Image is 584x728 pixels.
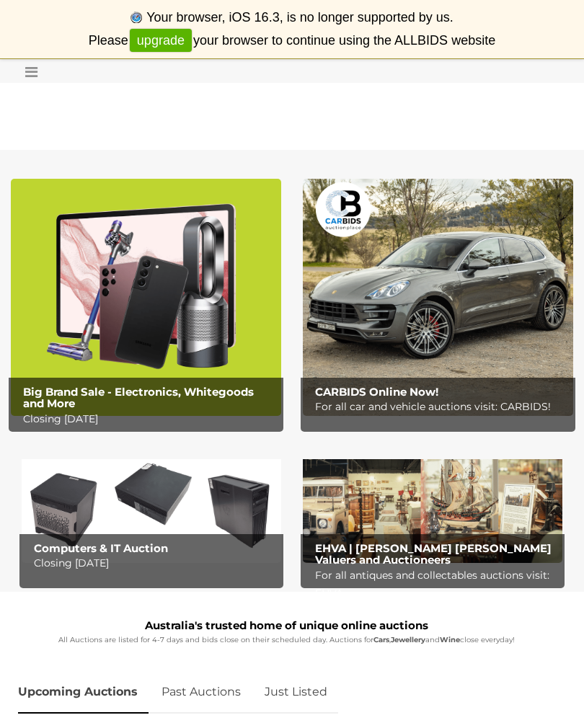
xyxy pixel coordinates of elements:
a: Just Listed [254,671,338,714]
p: Closing [DATE] [23,410,276,428]
b: CARBIDS Online Now! [315,385,438,399]
p: For all antiques and collectables auctions visit: EHVA [315,567,558,603]
img: Big Brand Sale - Electronics, Whitegoods and More [11,179,281,416]
a: upgrade [130,29,192,53]
img: EHVA | Evans Hastings Valuers and Auctioneers [303,445,562,563]
a: EHVA | Evans Hastings Valuers and Auctioneers EHVA | [PERSON_NAME] [PERSON_NAME] Valuers and Auct... [303,445,562,563]
a: CARBIDS Online Now! CARBIDS Online Now! For all car and vehicle auctions visit: CARBIDS! [303,179,573,416]
h1: Australia's trusted home of unique online auctions [18,620,555,632]
p: For all car and vehicle auctions visit: CARBIDS! [315,398,568,416]
p: Closing [DATE] [34,554,277,572]
p: All Auctions are listed for 4-7 days and bids close on their scheduled day. Auctions for , and cl... [18,634,555,647]
b: Computers & IT Auction [34,541,168,555]
img: CARBIDS Online Now! [303,179,573,416]
a: Upcoming Auctions [18,671,149,714]
strong: Wine [440,635,460,644]
b: Big Brand Sale - Electronics, Whitegoods and More [23,385,254,411]
strong: Jewellery [391,635,425,644]
strong: Cars [373,635,389,644]
img: Computers & IT Auction [22,445,281,563]
b: EHVA | [PERSON_NAME] [PERSON_NAME] Valuers and Auctioneers [315,541,552,567]
a: Past Auctions [151,671,252,714]
a: Big Brand Sale - Electronics, Whitegoods and More Big Brand Sale - Electronics, Whitegoods and Mo... [11,179,281,416]
a: Computers & IT Auction Computers & IT Auction Closing [DATE] [22,445,281,563]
